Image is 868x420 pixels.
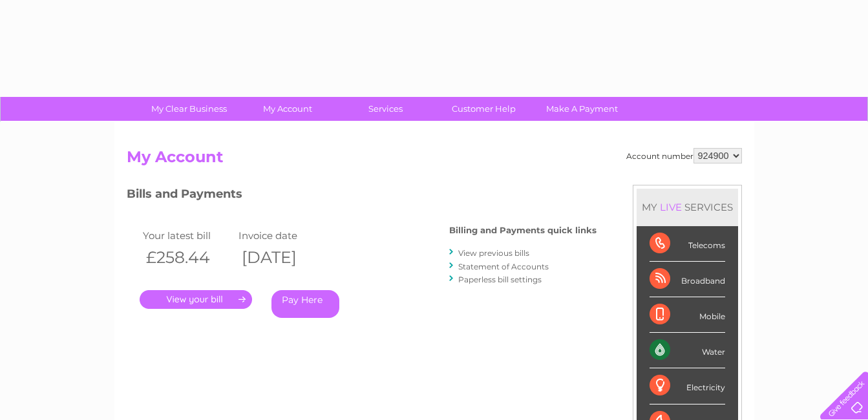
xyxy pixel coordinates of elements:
a: . [140,290,252,309]
a: Statement of Accounts [458,262,549,271]
td: Invoice date [235,227,332,244]
a: My Clear Business [136,97,242,121]
h3: Bills and Payments [127,185,597,207]
div: MY SERVICES [637,189,738,226]
a: Make A Payment [529,97,635,121]
a: Paperless bill settings [458,275,542,284]
a: Pay Here [271,290,339,318]
th: [DATE] [235,244,332,271]
div: Electricity [650,368,725,404]
a: Customer Help [430,97,537,121]
h2: My Account [127,148,742,173]
div: Water [650,333,725,368]
a: My Account [234,97,341,121]
a: View previous bills [458,248,529,258]
div: Broadband [650,262,725,297]
td: Your latest bill [140,227,236,244]
div: Telecoms [650,226,725,262]
div: Account number [626,148,742,163]
a: Services [332,97,439,121]
th: £258.44 [140,244,236,271]
h4: Billing and Payments quick links [449,226,597,235]
div: Mobile [650,297,725,333]
div: LIVE [657,201,684,213]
